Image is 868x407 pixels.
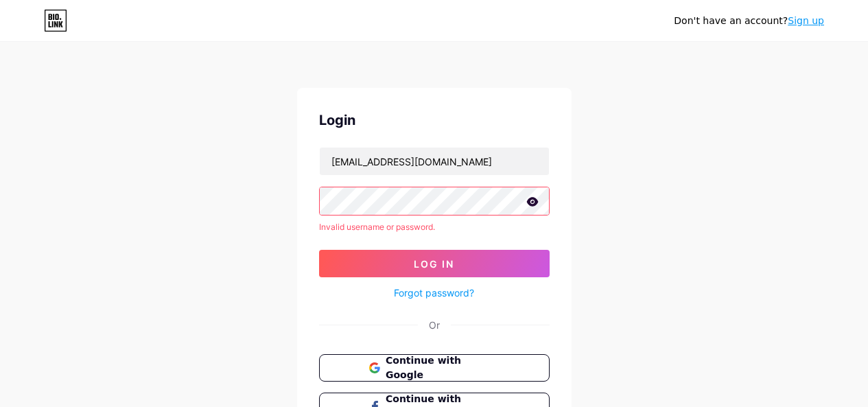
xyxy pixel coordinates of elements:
[386,353,499,382] span: Continue with Google
[320,148,549,175] input: Username
[674,14,824,28] div: Don't have an account?
[319,221,550,233] div: Invalid username or password.
[414,258,454,270] span: Log In
[319,110,550,130] div: Login
[788,15,824,26] a: Sign up
[319,354,550,382] button: Continue with Google
[394,286,474,300] a: Forgot password?
[319,250,550,277] button: Log In
[429,318,440,332] div: Or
